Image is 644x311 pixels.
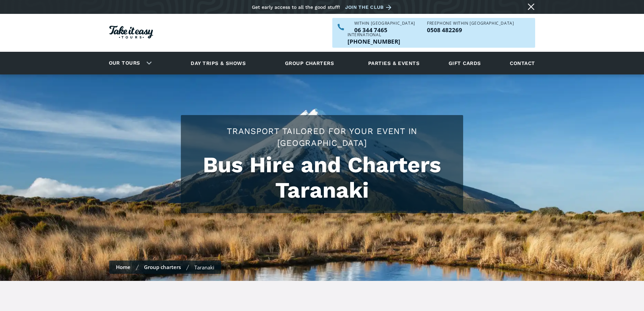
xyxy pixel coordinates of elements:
[345,3,394,12] a: Join the club
[506,54,538,72] a: Contact
[144,264,181,270] a: Group charters
[194,264,214,271] div: Taranaki
[348,33,400,37] div: International
[188,125,456,149] h2: Transport tailored for your event in [GEOGRAPHIC_DATA]
[365,54,423,72] a: Parties & events
[427,21,514,25] div: Freephone WITHIN [GEOGRAPHIC_DATA]
[182,54,254,72] a: Day trips & shows
[116,264,130,270] a: Home
[445,54,484,72] a: Gift cards
[354,27,415,33] p: 06 344 7465
[188,152,456,203] h1: Bus Hire and Charters Taranaki
[348,39,400,44] p: [PHONE_NUMBER]
[101,54,157,72] div: Our tours
[427,27,514,33] p: 0508 482269
[109,26,153,39] img: Take it easy Tours logo
[427,27,514,33] a: Call us freephone within NZ on 0508482269
[277,54,342,72] a: Group charters
[354,21,415,25] div: WITHIN [GEOGRAPHIC_DATA]
[252,4,340,10] div: Get early access to all the good stuff!
[104,55,145,71] a: Our tours
[354,27,415,33] a: Call us within NZ on 063447465
[348,39,400,44] a: Call us outside of NZ on +6463447465
[526,1,536,12] a: Close message
[109,22,153,44] a: Homepage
